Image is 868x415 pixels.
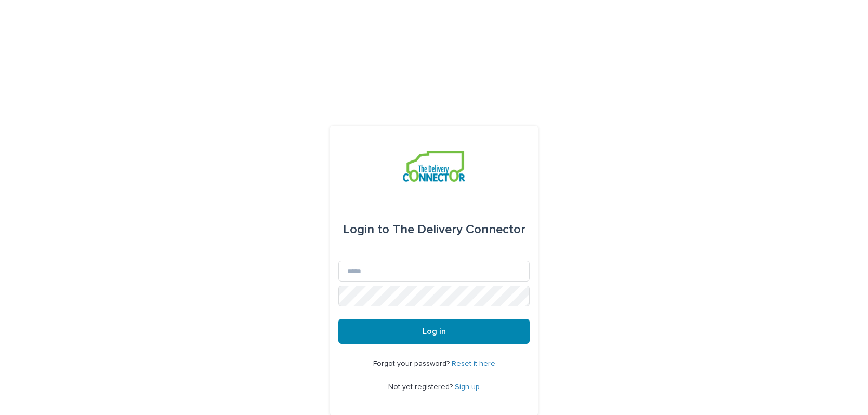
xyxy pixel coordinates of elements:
span: Log in [423,327,446,336]
button: Log in [338,319,530,344]
div: The Delivery Connector [343,215,525,244]
img: aCWQmA6OSGG0Kwt8cj3c [403,151,465,182]
span: Login to [343,223,389,236]
a: Reset it here [452,360,495,367]
span: Not yet registered? [388,383,455,391]
a: Sign up [455,383,480,391]
span: Forgot your password? [373,360,452,367]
